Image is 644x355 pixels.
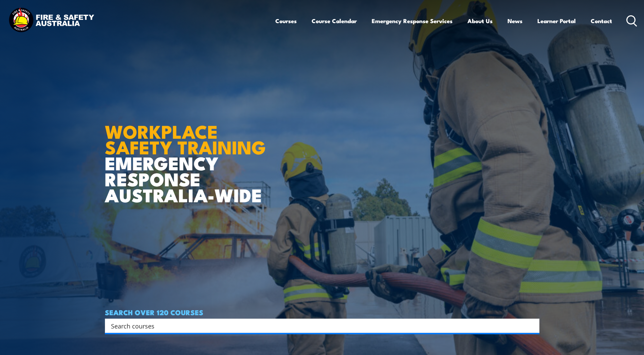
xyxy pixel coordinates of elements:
[105,106,271,203] h1: EMERGENCY RESPONSE AUSTRALIA-WIDE
[528,321,537,331] button: Search magnifier button
[112,321,526,331] form: Search form
[105,117,266,161] strong: WORKPLACE SAFETY TRAINING
[372,12,453,30] a: Emergency Response Services
[312,12,357,30] a: Course Calendar
[591,12,612,30] a: Contact
[537,12,576,30] a: Learner Portal
[467,12,493,30] a: About Us
[275,12,297,30] a: Courses
[508,12,522,30] a: News
[111,321,525,331] input: Search input
[105,308,539,316] h4: SEARCH OVER 120 COURSES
